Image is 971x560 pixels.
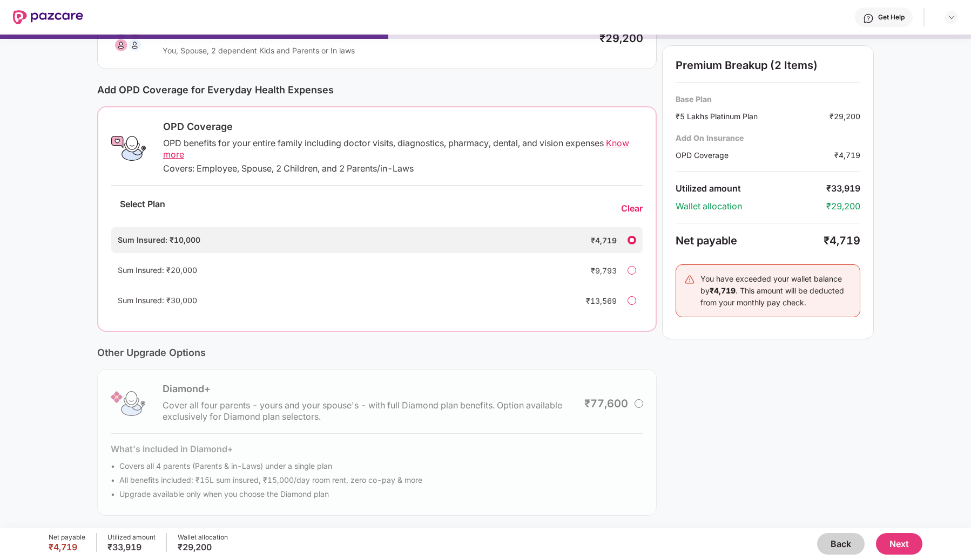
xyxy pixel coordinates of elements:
button: Back [817,533,865,555]
div: Other Upgrade Options [97,347,657,358]
div: You have exceeded your wallet balance by . This amount will be deducted from your monthly pay check. [700,273,852,309]
div: ₹13,569 [574,295,617,306]
div: ₹33,919 [107,542,156,552]
div: ₹4,719 [49,542,85,552]
div: Base Plan [676,94,860,104]
div: ₹29,200 [178,542,228,552]
div: Select Plan [111,199,174,218]
div: ₹33,919 [826,183,860,194]
div: OPD Coverage [163,120,643,133]
img: svg+xml;base64,PHN2ZyBpZD0iSGVscC0zMngzMiIgeG1sbnM9Imh0dHA6Ly93d3cudzMub3JnLzIwMDAvc3ZnIiB3aWR0aD... [863,13,874,24]
div: ₹29,200 [830,111,860,122]
div: Add OPD Coverage for Everyday Health Expenses [97,84,657,95]
div: Net payable [49,533,85,542]
div: Utilized amount [676,183,826,194]
div: Utilized amount [107,533,156,542]
img: New Pazcare Logo [13,10,83,24]
div: Wallet allocation [676,201,826,212]
img: svg+xml;base64,PHN2ZyB4bWxucz0iaHR0cDovL3d3dy53My5vcmcvMjAwMC9zdmciIHdpZHRoPSIyNCIgaGVpZ2h0PSIyNC... [684,274,695,285]
div: Net payable [676,234,824,247]
div: Covers: Employee, Spouse, 2 Children, and 2 Parents/in-Laws [163,163,643,174]
span: Sum Insured: ₹20,000 [118,265,197,275]
span: Sum Insured: ₹10,000 [118,235,200,244]
span: Know more [163,138,629,160]
div: ₹5 Lakhs Platinum Plan [676,111,830,122]
div: ₹29,200 [826,201,860,212]
div: ₹9,793 [574,265,617,276]
img: OPD Coverage [111,131,146,166]
div: Wallet allocation [178,533,228,542]
div: OPD benefits for your entire family including doctor visits, diagnostics, pharmacy, dental, and v... [163,138,643,160]
img: svg+xml;base64,PHN2ZyBpZD0iRHJvcGRvd24tMzJ4MzIiIHhtbG5zPSJodHRwOi8vd3d3LnczLm9yZy8yMDAwL3N2ZyIgd2... [947,13,956,22]
b: ₹4,719 [710,286,736,295]
div: Get Help [878,13,905,22]
span: Sum Insured: ₹30,000 [118,296,197,305]
div: ₹4,719 [834,149,860,161]
div: You, Spouse, 2 dependent Kids and Parents or In laws [163,45,589,56]
div: Clear [621,203,643,214]
div: Premium Breakup (2 Items) [676,59,860,72]
div: ₹4,719 [574,235,617,246]
div: OPD Coverage [676,149,834,161]
div: ₹4,719 [824,234,860,247]
div: Add On Insurance [676,133,860,143]
button: Next [876,533,922,555]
